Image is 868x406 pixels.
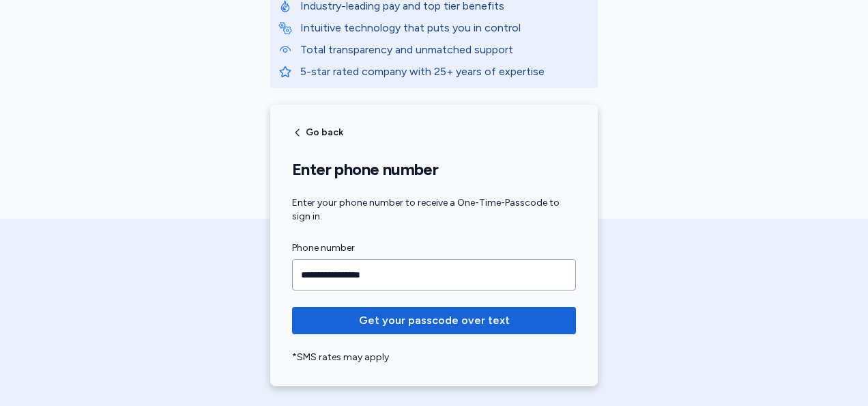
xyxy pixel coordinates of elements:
label: Phone number [292,240,576,256]
button: Get your passcode over text [292,307,576,334]
div: Enter your phone number to receive a One-Time-Passcode to sign in. [292,196,576,224]
p: Intuitive technology that puts you in control [300,20,590,36]
p: 5-star rated company with 25+ years of expertise [300,64,590,80]
button: Go back [292,127,343,138]
input: Phone number [292,259,576,290]
div: *SMS rates may apply [292,351,576,364]
span: Go back [306,128,343,137]
span: Get your passcode over text [359,312,510,329]
p: Total transparency and unmatched support [300,42,590,58]
h1: Enter phone number [292,159,576,180]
